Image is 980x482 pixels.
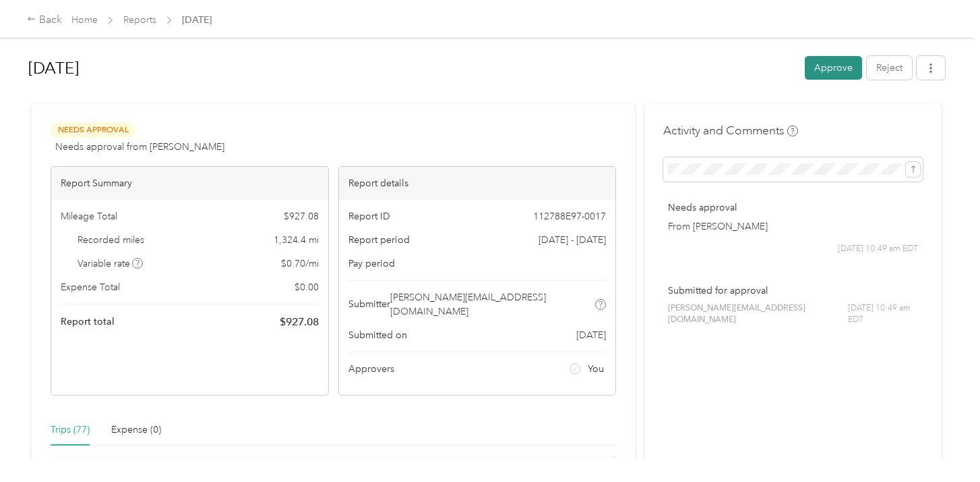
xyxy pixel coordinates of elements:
span: You [588,362,604,376]
p: Needs approval [668,200,918,215]
span: [DATE] [576,328,606,342]
span: Report period [348,233,410,247]
h4: Activity and Comments [663,122,798,139]
div: Report Summary [51,167,328,200]
span: [DATE] [182,13,212,27]
span: Needs approval from [PERSON_NAME] [55,140,224,154]
span: [DATE] 10:49 am EDT [848,302,918,326]
iframe: Everlance-gr Chat Button Frame [905,406,980,482]
p: Submitted for approval [668,284,918,298]
h1: Sep 2025 [28,52,795,84]
span: Variable rate [78,257,144,271]
p: From [PERSON_NAME] [668,219,918,234]
span: 1,324.4 mi [274,233,319,247]
span: Needs Approval [51,122,135,138]
div: Report details [339,167,616,200]
span: Approvers [348,362,394,376]
span: [PERSON_NAME][EMAIL_ADDRESS][DOMAIN_NAME] [390,290,593,319]
div: Expense (0) [111,423,161,437]
a: Home [71,14,98,26]
span: Report ID [348,209,390,223]
span: 112788E97-0017 [533,209,606,223]
span: $ 0.00 [295,280,319,294]
span: Mileage Total [61,209,117,223]
span: Expense Total [61,280,120,294]
span: $ 927.08 [280,314,319,330]
span: Pay period [348,257,395,271]
span: Submitter [348,297,390,311]
span: [PERSON_NAME][EMAIL_ADDRESS][DOMAIN_NAME] [668,302,848,326]
div: Back [27,12,62,28]
span: Recorded miles [78,233,144,247]
button: Reject [867,56,912,80]
span: Submitted on [348,328,407,342]
a: Reports [123,14,156,26]
span: $ 927.08 [284,209,319,223]
span: [DATE] 10:49 am EDT [838,243,918,255]
span: [DATE] - [DATE] [539,233,606,247]
div: Trips (77) [51,423,90,437]
span: $ 0.70 / mi [281,257,319,271]
span: Report total [61,315,115,329]
button: Approve [805,56,862,80]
